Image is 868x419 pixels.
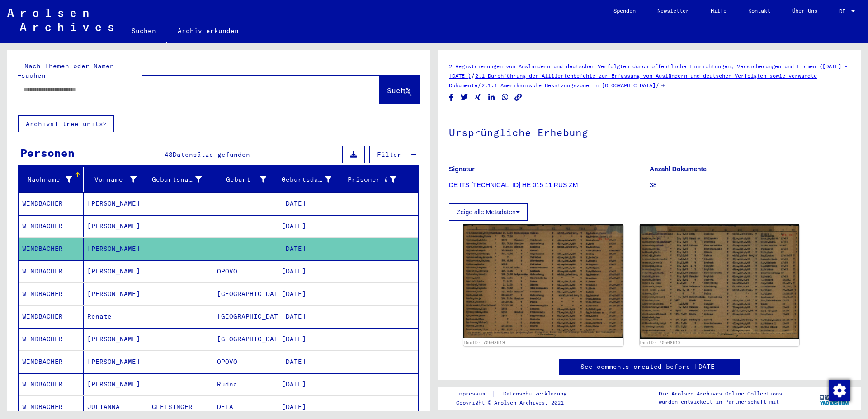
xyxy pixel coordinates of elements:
[213,167,278,192] mat-header-cell: Geburt‏
[278,167,343,192] mat-header-cell: Geburtsdatum
[347,172,408,187] div: Prisoner #
[449,72,817,89] a: 2.1 Durchführung der Alliiertenbefehle zur Erfassung von Ausländern und deutschen Verfolgten sowi...
[456,389,577,399] div: |
[19,283,84,305] mat-cell: WINDBACHER
[213,328,278,350] mat-cell: [GEOGRAPHIC_DATA]
[84,215,149,237] mat-cell: [PERSON_NAME]
[22,172,83,187] div: Nachname
[213,260,278,282] mat-cell: OPOVO
[87,172,148,187] div: Vorname
[84,193,149,215] mat-cell: [PERSON_NAME]
[278,396,343,418] mat-cell: [DATE]
[173,151,250,159] span: Datensätze gefunden
[449,112,850,151] h1: Ursprüngliche Erhebung
[496,389,577,399] a: Datenschutzerklärung
[471,71,475,80] span: /
[278,193,343,215] mat-cell: [DATE]
[19,193,84,215] mat-cell: WINDBACHER
[84,167,149,192] mat-header-cell: Vorname
[449,203,528,221] button: Zeige alle Metadaten
[19,396,84,418] mat-cell: WINDBACHER
[829,380,850,401] img: Zustimmung ändern
[19,328,84,350] mat-cell: WINDBACHER
[650,180,850,190] p: 38
[447,92,456,103] button: Share on Facebook
[477,81,481,89] span: /
[148,396,213,418] mat-cell: GLEISINGER
[650,165,707,173] b: Anzahl Dokumente
[84,328,149,350] mat-cell: [PERSON_NAME]
[213,373,278,395] mat-cell: Rudna
[379,76,419,104] button: Suche
[7,9,113,31] img: Arolsen_neg.svg
[87,175,137,184] div: Vorname
[839,8,849,14] span: DE
[347,175,396,184] div: Prisoner #
[278,328,343,350] mat-cell: [DATE]
[84,238,149,260] mat-cell: [PERSON_NAME]
[656,81,660,89] span: /
[278,351,343,373] mat-cell: [DATE]
[449,63,848,79] a: 2 Registrierungen von Ausländern und deutschen Verfolgten durch öffentliche Einrichtungen, Versic...
[19,373,84,395] mat-cell: WINDBACHER
[449,181,578,188] a: DE ITS [TECHNICAL_ID] HE 015 11 RUS ZM
[278,215,343,237] mat-cell: [DATE]
[487,92,496,103] button: Share on LinkedIn
[213,351,278,373] mat-cell: OPOVO
[213,283,278,305] mat-cell: [GEOGRAPHIC_DATA]
[369,146,409,163] button: Filter
[463,224,623,338] img: 001.jpg
[19,167,84,192] mat-header-cell: Nachname
[387,86,410,95] span: Suche
[278,373,343,395] mat-cell: [DATE]
[19,215,84,237] mat-cell: WINDBACHER
[828,379,850,401] div: Zustimmung ändern
[217,175,267,184] div: Geburt‏
[659,390,782,398] p: Die Arolsen Archives Online-Collections
[282,175,331,184] div: Geburtsdatum
[84,306,149,328] mat-cell: Renate
[152,172,213,187] div: Geburtsname
[514,92,523,103] button: Copy link
[640,224,800,339] img: 002.jpg
[278,260,343,282] mat-cell: [DATE]
[278,306,343,328] mat-cell: [DATE]
[481,82,656,89] a: 2.1.1 Amerikanische Besatzungszone in [GEOGRAPHIC_DATA]
[19,351,84,373] mat-cell: WINDBACHER
[148,167,213,192] mat-header-cell: Geburtsname
[449,165,475,173] b: Signatur
[659,398,782,406] p: wurden entwickelt in Partnerschaft mit
[19,238,84,260] mat-cell: WINDBACHER
[167,20,250,42] a: Archiv erkunden
[217,172,278,187] div: Geburt‏
[84,396,149,418] mat-cell: JULIANNA
[343,167,419,192] mat-header-cell: Prisoner #
[152,175,202,184] div: Geburtsname
[580,362,719,372] a: See comments created before [DATE]
[84,283,149,305] mat-cell: [PERSON_NAME]
[19,306,84,328] mat-cell: WINDBACHER
[213,396,278,418] mat-cell: DETA
[18,115,114,132] button: Archival tree units
[84,373,149,395] mat-cell: [PERSON_NAME]
[456,389,492,399] a: Impressum
[278,283,343,305] mat-cell: [DATE]
[473,92,483,103] button: Share on Xing
[460,92,469,103] button: Share on Twitter
[165,151,173,159] span: 48
[84,260,149,282] mat-cell: [PERSON_NAME]
[818,386,852,409] img: yv_logo.png
[464,340,505,345] a: DocID: 70508619
[84,351,149,373] mat-cell: [PERSON_NAME]
[640,340,681,345] a: DocID: 70508619
[20,145,75,161] div: Personen
[22,175,72,184] div: Nachname
[377,151,401,159] span: Filter
[213,306,278,328] mat-cell: [GEOGRAPHIC_DATA]
[456,399,577,407] p: Copyright © Arolsen Archives, 2021
[500,92,510,103] button: Share on WhatsApp
[278,238,343,260] mat-cell: [DATE]
[282,172,343,187] div: Geburtsdatum
[121,20,167,43] a: Suchen
[19,260,84,282] mat-cell: WINDBACHER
